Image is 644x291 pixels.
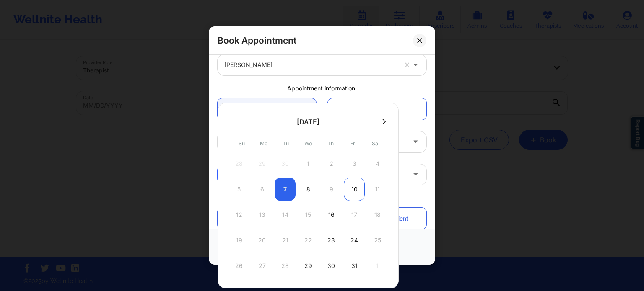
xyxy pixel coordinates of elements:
div: Fri Oct 24 2025 [344,229,365,252]
div: Patient information: [212,194,432,202]
abbr: Saturday [372,140,378,147]
a: Recurring [328,98,426,120]
h2: Book Appointment [218,35,296,46]
div: Wed Oct 08 2025 [298,178,319,201]
a: Single [218,98,316,120]
div: Fri Oct 10 2025 [344,178,365,201]
abbr: Wednesday [304,140,312,147]
abbr: Tuesday [283,140,289,147]
div: Thu Oct 16 2025 [321,203,342,227]
div: Appointment information: [212,84,432,93]
abbr: Friday [350,140,355,147]
div: [DATE] [297,118,319,126]
abbr: Monday [260,140,267,147]
div: Thu Oct 23 2025 [321,229,342,252]
div: Fri Oct 31 2025 [344,254,365,278]
div: Thu Oct 30 2025 [321,254,342,278]
div: Wed Oct 29 2025 [298,254,319,278]
abbr: Sunday [239,140,245,147]
abbr: Thursday [327,140,334,147]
